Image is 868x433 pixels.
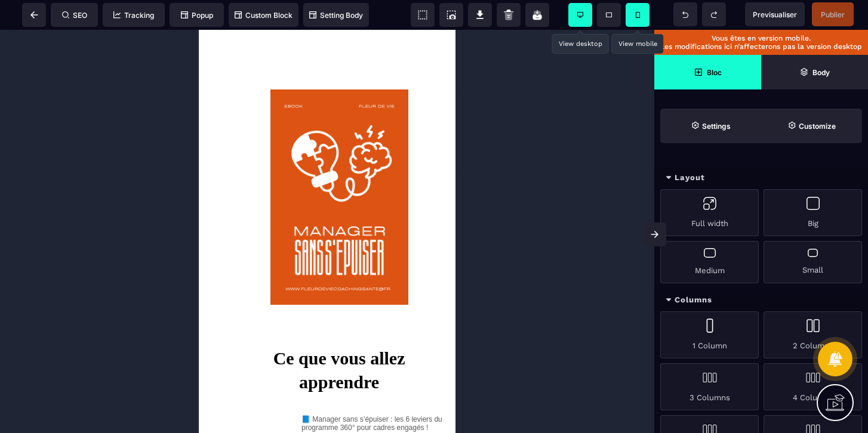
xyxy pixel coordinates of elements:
span: Preview [745,2,805,26]
span: Screenshot [439,3,463,27]
div: 1 Column [660,311,759,358]
div: Small [764,241,862,283]
div: Columns [654,289,868,311]
span: Popup [181,11,213,20]
span: Settings [660,109,761,143]
img: 139a9c0127c1842eafd12cea98a85ebc_FLEUR_DE_VIE.png [72,60,210,275]
strong: Customize [799,122,836,131]
strong: Bloc [707,68,722,77]
span: Open Blocks [654,55,761,89]
span: Custom Block [235,11,293,20]
p: Les modifications ici n’affecterons pas la version desktop [660,42,862,51]
p: Vous êtes en version mobile. [660,34,862,42]
span: Publier [821,10,845,19]
span: Tracking [113,11,154,20]
div: 2 Columns [764,311,862,358]
span: Open Style Manager [761,109,862,143]
span: View components [411,3,435,27]
div: Layout [654,167,868,189]
span: Open Layer Manager [761,55,868,89]
strong: Settings [702,122,731,131]
span: Setting Body [309,11,363,20]
span: SEO [62,11,87,20]
div: Full width [660,189,759,236]
div: 3 Columns [660,363,759,410]
div: 4 Columns [764,363,862,410]
div: Medium [660,241,759,283]
strong: Body [812,68,830,77]
span: Previsualiser [753,10,797,19]
div: Big [764,189,862,236]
